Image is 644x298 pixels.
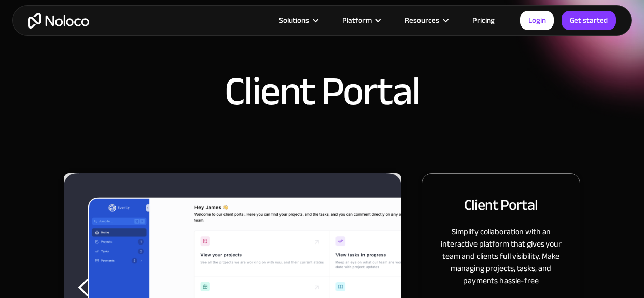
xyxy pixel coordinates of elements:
div: Solutions [279,14,309,27]
h1: Client Portal [225,71,420,112]
a: home [28,13,89,29]
div: Resources [405,14,439,27]
h2: Client Portal [464,194,538,215]
div: Solutions [266,14,329,27]
div: Resources [392,14,460,27]
div: Platform [342,14,372,27]
a: Pricing [460,14,508,27]
a: Login [520,11,554,30]
a: Get started [562,11,616,30]
p: Simplify collaboration with an interactive platform that gives your team and clients full visibil... [434,226,568,287]
div: Platform [329,14,392,27]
